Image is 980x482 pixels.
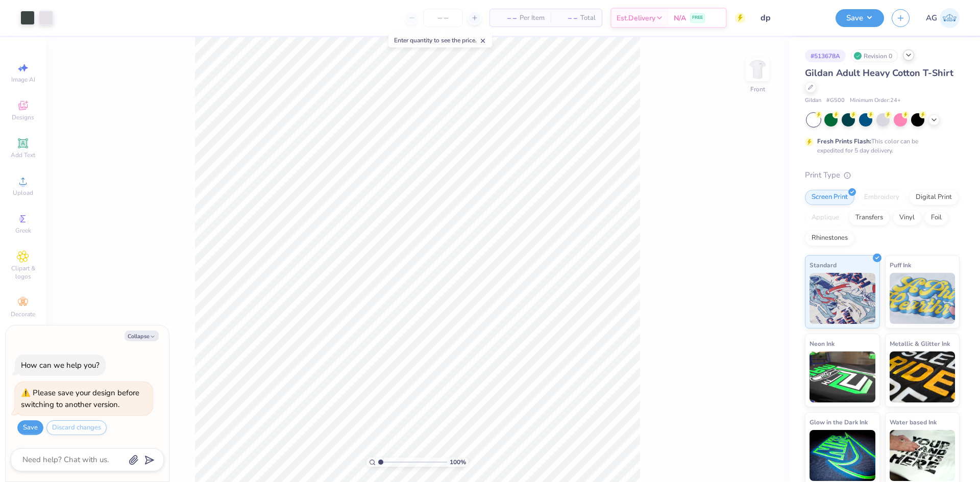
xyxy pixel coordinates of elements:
div: Digital Print [909,190,959,205]
strong: Fresh Prints Flash: [817,137,871,145]
span: # G500 [826,96,845,105]
span: Greek [15,226,31,235]
span: – – [496,13,517,23]
span: Total [580,13,596,23]
div: Enter quantity to see the price. [388,33,492,47]
span: Est. Delivery [617,13,655,23]
span: FREE [692,14,703,21]
div: Front [750,85,765,94]
div: Screen Print [805,190,854,205]
div: Print Type [805,169,960,181]
span: Upload [13,189,33,197]
span: Standard [810,260,837,270]
div: Vinyl [893,210,921,225]
img: Water based Ink [890,430,955,481]
div: # 513678A [805,49,846,62]
span: Per Item [520,13,545,23]
span: Gildan Adult Heavy Cotton T-Shirt [805,67,953,79]
span: Puff Ink [890,260,911,270]
div: Rhinestones [805,231,854,246]
span: Metallic & Glitter Ink [890,338,950,349]
img: Standard [810,273,875,324]
span: Clipart & logos [5,264,41,281]
div: This color can be expedited for 5 day delivery. [817,137,943,155]
button: Collapse [125,331,159,341]
span: Minimum Order: 24 + [850,96,901,105]
img: Neon Ink [810,351,875,402]
div: Revision 0 [851,49,898,62]
span: – – [557,13,577,23]
input: Untitled Design [753,8,828,28]
span: Water based Ink [890,417,937,427]
span: Designs [12,113,34,121]
img: Metallic & Glitter Ink [890,351,955,402]
span: Decorate [11,310,35,318]
span: Image AI [11,75,35,84]
div: Applique [805,210,846,225]
span: 100 % [450,458,466,467]
span: N/A [674,13,686,23]
div: Embroidery [857,190,906,205]
span: Gildan [805,96,821,105]
img: Front [747,59,768,80]
img: Glow in the Dark Ink [810,430,875,481]
span: Neon Ink [810,338,835,349]
div: How can we help you? [21,360,100,370]
button: Save [836,9,884,27]
button: Save [17,420,43,435]
img: Puff Ink [890,273,955,324]
span: AG [926,12,937,24]
span: Add Text [11,151,35,159]
img: Aljosh Eyron Garcia [940,8,960,28]
div: Foil [924,210,948,225]
div: Transfers [849,210,890,225]
a: AG [926,8,960,28]
div: Please save your design before switching to another version. [21,388,139,410]
input: – – [423,9,463,27]
span: Glow in the Dark Ink [810,417,868,427]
